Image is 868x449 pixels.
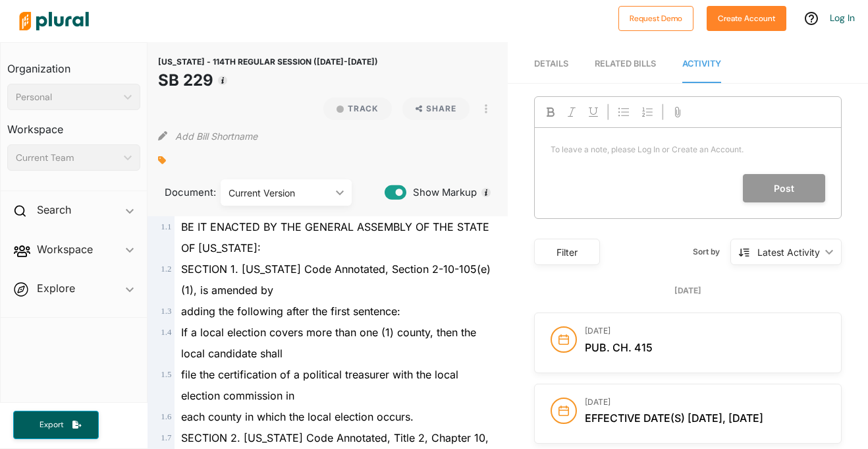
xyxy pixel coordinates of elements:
span: Activity [682,59,721,69]
span: 1 . 2 [161,264,171,274]
span: Details [534,59,568,69]
a: Details [534,45,568,83]
span: 1 . 4 [161,328,171,337]
span: Document: [158,185,204,200]
span: Show Markup [406,185,477,200]
div: Latest Activity [757,245,820,259]
button: Add Bill Shortname [175,125,258,146]
span: 1 . 7 [161,433,171,442]
span: SECTION 1. [US_STATE] Code Annotated, Section 2-10-105(e)(1), is amended by [181,262,491,297]
div: Current Version [229,186,331,200]
span: [US_STATE] - 114TH REGULAR SESSION ([DATE]-[DATE]) [158,57,378,67]
a: RELATED BILLS [595,45,656,83]
button: Share [402,98,470,120]
h3: [DATE] [585,398,825,407]
span: each county in which the local election occurs. [181,410,414,423]
span: If a local election covers more than one (1) county, then the local candidate shall [181,326,476,360]
span: Sort by [693,246,730,258]
div: Tooltip anchor [217,75,229,86]
span: 1 . 5 [161,370,171,379]
div: Personal [16,90,119,104]
span: file the certification of a political treasurer with the local election commission in [181,368,458,402]
div: Current Team [16,151,119,165]
button: Post [743,174,825,202]
button: Share [397,98,475,120]
span: BE IT ENACTED BY THE GENERAL ASSEMBLY OF THE STATE OF [US_STATE]: [181,220,489,254]
a: Create Account [707,11,786,24]
span: 1 . 6 [161,412,171,421]
span: 1 . 3 [161,307,171,316]
span: Effective date(s) [DATE], [DATE] [585,411,763,425]
h3: Workspace [7,110,140,139]
span: 1 . 1 [161,222,171,231]
a: Log In [830,12,855,24]
button: Create Account [707,6,786,31]
div: [DATE] [534,285,842,297]
div: RELATED BILLS [595,57,656,70]
a: Request Demo [618,11,693,24]
div: Add tags [158,150,166,170]
span: Export [30,419,72,431]
button: Export [13,411,99,439]
div: Tooltip anchor [480,187,492,198]
button: Track [323,98,392,120]
a: Activity [682,45,721,83]
h3: [DATE] [585,326,825,336]
span: adding the following after the first sentence: [181,305,400,318]
span: Pub. Ch. 415 [585,341,653,354]
h1: SB 229 [158,69,378,92]
h2: Search [37,202,71,217]
button: Request Demo [618,6,693,31]
h3: Organization [7,49,140,78]
div: Filter [543,245,591,259]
